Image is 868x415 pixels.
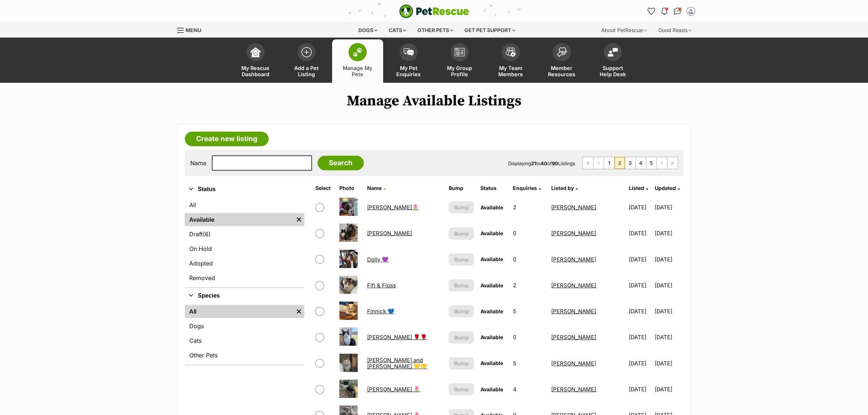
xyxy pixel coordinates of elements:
td: [DATE] [655,273,683,298]
button: Species [185,291,304,300]
a: Adopted [185,257,304,270]
td: [DATE] [655,221,683,246]
a: Available [185,213,293,226]
span: Bump [454,282,469,289]
span: Support Help Desk [596,65,629,77]
button: Bump [449,331,474,344]
td: [DATE] [626,273,654,298]
a: Add a Pet Listing [281,39,332,83]
td: 0 [510,325,548,350]
span: My Team Members [494,65,527,77]
td: 2 [510,195,548,220]
a: [PERSON_NAME] [551,308,596,315]
img: logo-e224e6f780fb5917bec1dbf3a21bbac754714ae5b6737aabdf751b685950b380.svg [399,4,469,18]
button: Bump [449,253,474,265]
img: Delilah🌷 [339,198,358,216]
a: Dogs [185,319,304,333]
button: Notifications [659,5,670,17]
a: Cats [185,334,304,347]
td: [DATE] [655,351,683,376]
a: Member Resources [536,39,587,83]
span: Bump [454,256,469,263]
span: Manage My Pets [341,65,374,77]
a: Name [367,185,386,191]
span: Bump [454,230,469,237]
div: Cats [384,23,411,38]
div: Status [185,197,304,287]
td: 2 [510,273,548,298]
th: Select [312,182,336,194]
a: Remove filter [293,305,304,318]
a: [PERSON_NAME]🌷 [367,204,419,211]
span: Bump [454,203,469,211]
a: [PERSON_NAME] [551,204,596,211]
td: [DATE] [655,325,683,350]
a: Manage My Pets [332,39,383,83]
a: My Group Profile [434,39,485,83]
a: [PERSON_NAME] [551,282,596,289]
a: All [185,198,304,212]
a: Next page [657,157,667,169]
img: add-pet-listing-icon-0afa8454b4691262ce3f59096e99ab1cd57d4a30225e0717b998d2c9b9846f56.svg [301,47,312,57]
a: [PERSON_NAME] [551,256,596,263]
td: 0 [510,221,548,246]
ul: Account quick links [646,5,697,17]
div: About PetRescue [596,23,652,38]
span: Add a Pet Listing [290,65,323,77]
div: Species [185,303,304,365]
span: Available [480,360,503,366]
a: Listed by [551,185,578,191]
img: Matleena Pukkila profile pic [687,8,694,15]
a: Dolly 💜 [367,256,389,263]
td: 0 [510,247,548,272]
a: Page 3 [625,157,635,169]
div: Good Reads [653,23,697,38]
a: [PERSON_NAME] [367,230,412,237]
span: Displaying to of Listings [508,160,575,166]
a: My Pet Enquiries [383,39,434,83]
span: Updated [655,185,676,191]
div: Get pet support [459,23,520,38]
span: My Pet Enquiries [392,65,425,77]
span: My Group Profile [443,65,476,77]
span: Available [480,282,503,288]
button: Bump [449,228,474,240]
span: Bump [454,307,469,315]
span: Available [480,308,503,314]
a: [PERSON_NAME] 🌹🌹 [367,334,427,341]
a: Removed [185,271,304,284]
a: Conversations [672,5,684,17]
a: [PERSON_NAME] [551,230,596,237]
button: Bump [449,357,474,369]
td: [DATE] [655,195,683,220]
img: Gabriel and Waverley 💛💛 [339,354,358,372]
span: Available [480,256,503,262]
a: PetRescue [399,4,469,18]
input: Search [318,156,364,170]
strong: 90 [552,160,558,166]
span: Bump [454,360,469,367]
a: [PERSON_NAME] and [PERSON_NAME] 💛💛 [367,357,427,370]
a: Draft [185,228,304,241]
a: [PERSON_NAME] [551,360,596,367]
img: pet-enquiries-icon-7e3ad2cf08bfb03b45e93fb7055b45f3efa6380592205ae92323e6603595dc1f.svg [404,48,414,56]
span: Available [480,386,503,392]
span: Available [480,204,503,210]
span: Bump [454,385,469,393]
img: member-resources-icon-8e73f808a243e03378d46382f2149f9095a855e16c252ad45f914b54edf8863c.svg [557,47,567,57]
img: notifications-46538b983faf8c2785f20acdc204bb7945ddae34d4c08c2a6579f10ce5e182be.svg [661,8,667,15]
div: Dogs [353,23,382,38]
span: Bump [454,334,469,341]
span: My Rescue Dashboard [239,65,272,77]
td: [DATE] [626,351,654,376]
td: [DATE] [626,299,654,324]
a: First page [583,157,593,169]
a: Listed [629,185,648,191]
span: Available [480,334,503,340]
a: Support Help Desk [587,39,638,83]
img: help-desk-icon-fdf02630f3aa405de69fd3d07c3f3aa587a6932b1a1747fa1d2bba05be0121f9.svg [608,48,618,57]
td: [DATE] [655,247,683,272]
a: All [185,305,293,318]
a: Menu [177,23,206,36]
a: On Hold [185,242,304,255]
